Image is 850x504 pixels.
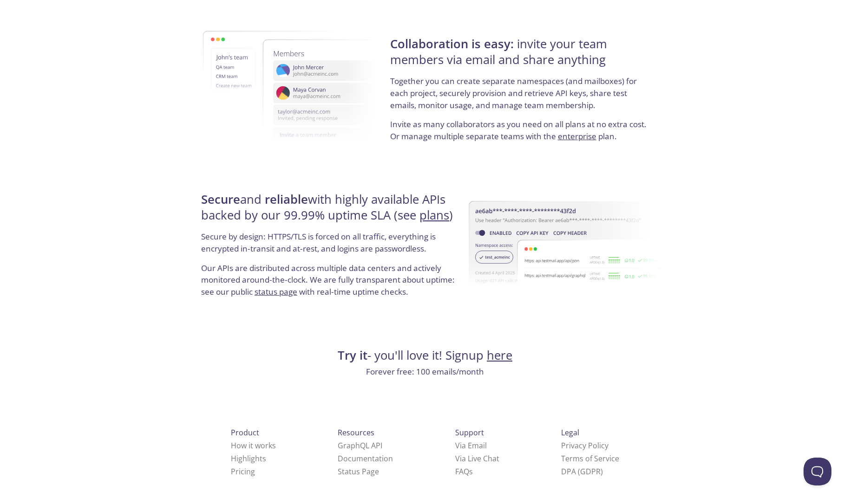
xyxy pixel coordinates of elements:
p: Invite as many collaborators as you need on all plans at no extra cost. Or manage multiple separa... [390,118,649,142]
strong: reliable [265,191,308,207]
strong: Try it [338,347,367,363]
a: Privacy Policy [561,440,608,451]
img: members-1 [203,5,415,170]
strong: Collaboration is easy: [390,36,514,52]
p: Forever free: 100 emails/month [198,366,652,378]
span: Product [231,427,259,438]
h4: and with highly available APIs backed by our 99.99% uptime SLA (see ) [201,192,460,231]
iframe: Help Scout Beacon - Open [804,458,831,485]
a: Terms of Service [561,453,619,464]
span: Legal [561,427,579,438]
img: uptime [469,172,660,321]
a: status page [255,286,297,297]
span: Resources [338,427,374,438]
p: Together you can create separate namespaces (and mailboxes) for each project, securely provision ... [390,75,649,118]
p: Secure by design: HTTPS/TLS is forced on all traffic, everything is encrypted in-transit and at-r... [201,231,460,262]
a: plans [419,207,449,223]
a: Status Page [338,466,379,477]
a: Pricing [231,466,255,477]
h4: invite your team members via email and share anything [390,36,649,76]
a: Via Live Chat [455,453,499,464]
a: here [487,347,512,363]
strong: Secure [201,191,240,207]
a: How it works [231,440,276,451]
a: DPA (GDPR) [561,466,603,477]
a: GraphQL API [338,440,382,451]
span: Support [455,427,484,438]
a: Via Email [455,440,487,451]
span: s [469,466,473,477]
a: FAQ [455,466,473,477]
h4: - you'll love it! Signup [198,348,652,363]
a: Documentation [338,453,393,464]
p: Our APIs are distributed across multiple data centers and actively monitored around-the-clock. We... [201,262,460,305]
a: Highlights [231,453,266,464]
a: enterprise [558,131,596,142]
